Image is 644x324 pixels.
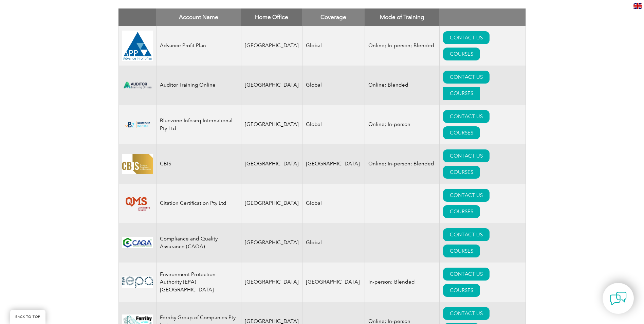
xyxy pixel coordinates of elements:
[365,8,439,26] th: Mode of Training: activate to sort column ascending
[365,66,439,105] td: Online; Blended
[443,228,490,241] a: CONTACT US
[443,31,490,44] a: CONTACT US
[241,223,302,263] td: [GEOGRAPHIC_DATA]
[156,223,241,263] td: Compliance and Quality Assurance (CAQA)
[122,192,153,215] img: 94b1e894-3e6f-eb11-a812-00224815377e-logo.png
[122,154,153,174] img: 07dbdeaf-5408-eb11-a813-000d3ae11abd-logo.jpg
[302,26,365,66] td: Global
[122,77,153,93] img: d024547b-a6e0-e911-a812-000d3a795b83-logo.png
[302,223,365,263] td: Global
[156,26,241,66] td: Advance Profit Plan
[443,268,490,281] a: CONTACT US
[302,105,365,144] td: Global
[156,184,241,223] td: Citation Certification Pty Ltd
[302,184,365,223] td: Global
[610,290,627,307] img: contact-chat.png
[241,184,302,223] td: [GEOGRAPHIC_DATA]
[365,105,439,144] td: Online; In-person
[156,105,241,144] td: Bluezone Infoseq International Pty Ltd
[241,263,302,302] td: [GEOGRAPHIC_DATA]
[156,263,241,302] td: Environment Protection Authority (EPA) [GEOGRAPHIC_DATA]
[443,110,490,123] a: CONTACT US
[443,284,480,297] a: COURSES
[302,8,365,26] th: Coverage: activate to sort column ascending
[443,126,480,139] a: COURSES
[241,26,302,66] td: [GEOGRAPHIC_DATA]
[122,120,153,130] img: bf5d7865-000f-ed11-b83d-00224814fd52-logo.png
[443,245,480,257] a: COURSES
[302,263,365,302] td: [GEOGRAPHIC_DATA]
[443,307,490,320] a: CONTACT US
[302,144,365,184] td: [GEOGRAPHIC_DATA]
[302,66,365,105] td: Global
[443,189,490,202] a: CONTACT US
[443,87,480,100] a: COURSES
[122,237,153,248] img: 8f79303c-692d-ec11-b6e6-0022481838a2-logo.jpg
[122,31,153,61] img: cd2924ac-d9bc-ea11-a814-000d3a79823d-logo.jpg
[156,66,241,105] td: Auditor Training Online
[241,8,302,26] th: Home Office: activate to sort column ascending
[443,166,480,179] a: COURSES
[156,144,241,184] td: CBIS
[241,144,302,184] td: [GEOGRAPHIC_DATA]
[156,8,241,26] th: Account Name: activate to sort column descending
[365,144,439,184] td: Online; In-person; Blended
[443,71,490,84] a: CONTACT US
[365,263,439,302] td: In-person; Blended
[443,48,480,60] a: COURSES
[241,105,302,144] td: [GEOGRAPHIC_DATA]
[443,205,480,218] a: COURSES
[365,26,439,66] td: Online; In-person; Blended
[122,276,153,287] img: 0b2a24ac-d9bc-ea11-a814-000d3a79823d-logo.jpg
[241,66,302,105] td: [GEOGRAPHIC_DATA]
[443,149,490,162] a: CONTACT US
[10,310,45,324] a: BACK TO TOP
[633,3,642,9] img: en
[439,8,526,26] th: : activate to sort column ascending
